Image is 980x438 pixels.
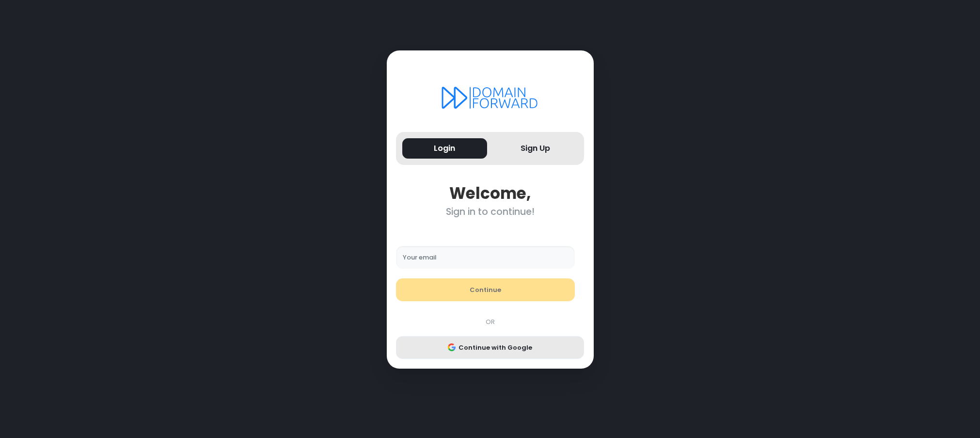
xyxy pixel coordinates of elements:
button: Sign Up [493,138,578,159]
div: Sign in to continue! [396,206,584,217]
div: OR [391,317,589,327]
div: Welcome, [396,184,584,203]
button: Login [402,138,487,159]
button: Continue with Google [396,336,584,359]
